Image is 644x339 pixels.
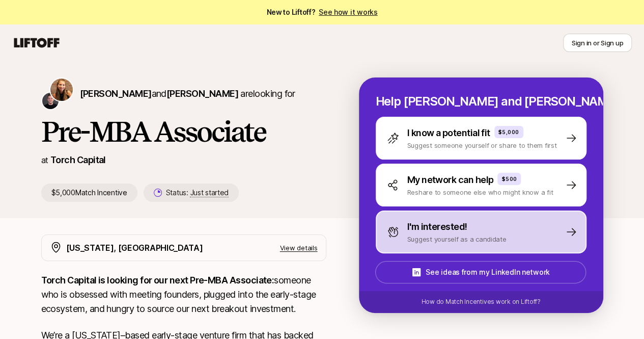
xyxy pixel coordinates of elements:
button: Sign in or Sign up [563,34,632,52]
p: Help [PERSON_NAME] and [PERSON_NAME] hire [376,94,586,109]
span: [PERSON_NAME] [166,88,238,99]
a: See how it works [319,8,378,16]
button: See ideas from my LinkedIn network [375,261,586,283]
p: I know a potential fit [407,126,490,140]
p: Suggest yourself as a candidate [407,234,507,244]
p: at [41,153,48,167]
h1: Pre-MBA Associate [41,116,326,147]
strong: Torch Capital is looking for our next Pre-MBA Associate: [41,275,274,285]
p: [US_STATE], [GEOGRAPHIC_DATA] [66,241,203,254]
img: Christopher Harper [42,93,59,109]
p: Suggest someone yourself or share to them first [407,140,557,150]
p: View details [280,243,318,253]
span: Just started [190,188,229,197]
span: and [151,88,238,99]
a: Torch Capital [50,154,106,165]
p: $5,000 Match Incentive [41,184,137,202]
p: How do Match Incentives work on Liftoff? [421,297,540,306]
p: Reshare to someone else who might know a fit [407,187,553,197]
p: someone who is obsessed with meeting founders, plugged into the early-stage ecosystem, and hungry... [41,273,326,316]
span: [PERSON_NAME] [80,88,152,99]
p: I'm interested! [407,220,467,234]
p: See ideas from my LinkedIn network [426,266,549,278]
p: My network can help [407,173,494,187]
p: Status: [166,187,229,199]
p: $500 [501,175,517,183]
img: Katie Reiner [50,79,73,101]
p: are looking for [80,87,295,101]
span: New to Liftoff? [266,6,377,18]
p: $5,000 [498,128,519,136]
